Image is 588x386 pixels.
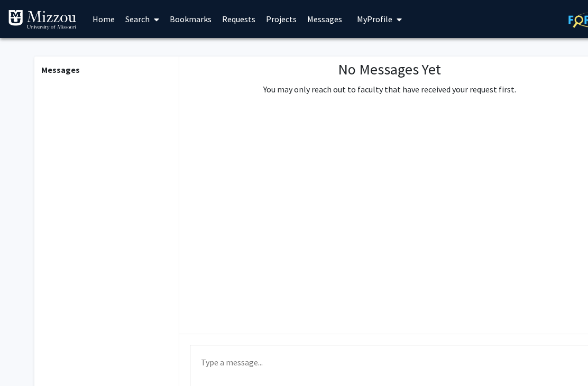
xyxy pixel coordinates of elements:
[41,64,80,75] b: Messages
[217,1,261,37] a: Requests
[261,1,302,37] a: Projects
[8,10,77,31] img: University of Missouri Logo
[263,83,516,96] p: You may only reach out to faculty that have received your request first.
[357,14,392,24] span: My Profile
[263,61,516,79] h1: No Messages Yet
[120,1,164,37] a: Search
[8,338,45,378] iframe: Chat
[164,1,217,37] a: Bookmarks
[302,1,347,37] a: Messages
[87,1,120,37] a: Home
